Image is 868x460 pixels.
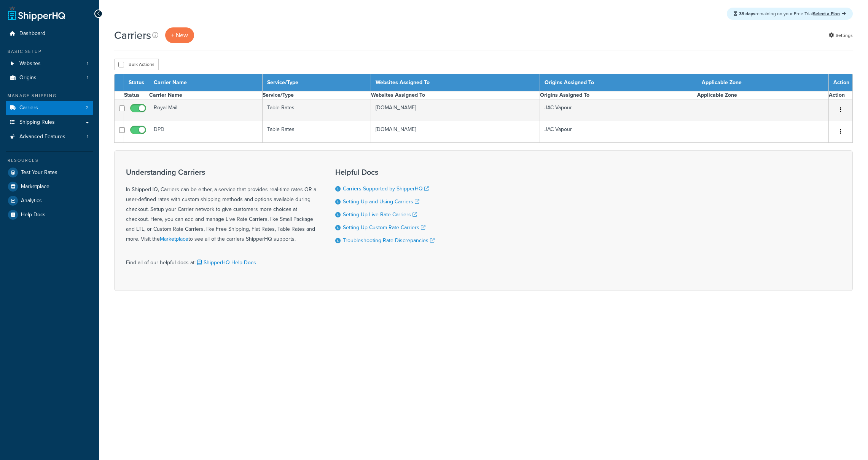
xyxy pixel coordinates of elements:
[149,91,263,99] th: Carrier Name
[6,93,93,99] div: Manage Shipping
[540,91,697,99] th: Origins Assigned To
[6,57,93,71] a: Websites 1
[263,121,371,143] td: Table Rates
[263,99,371,121] td: Table Rates
[87,61,88,67] span: 1
[19,61,41,67] span: Websites
[124,74,149,91] th: Status
[19,75,37,81] span: Origins
[114,28,151,43] h1: Carriers
[160,235,188,243] a: Marketplace
[697,74,828,91] th: Applicable Zone
[21,212,46,218] span: Help Docs
[371,99,540,121] td: [DOMAIN_NAME]
[739,10,755,17] strong: 39 days
[6,57,93,71] li: Websites
[829,91,853,99] th: Action
[335,168,435,176] h3: Helpful Docs
[343,198,419,206] a: Setting Up and Using Carriers
[86,105,88,111] span: 2
[21,184,49,190] span: Marketplace
[6,71,93,85] li: Origins
[6,157,93,164] div: Resources
[114,59,159,70] button: Bulk Actions
[149,74,263,91] th: Carrier Name
[371,91,540,99] th: Websites Assigned To
[126,252,316,268] div: Find all of our helpful docs at:
[263,74,371,91] th: Service/Type
[6,115,93,129] a: Shipping Rules
[19,30,45,37] span: Dashboard
[6,180,93,193] a: Marketplace
[6,71,93,85] a: Origins 1
[165,27,194,43] a: + New
[196,259,256,267] a: ShipperHQ Help Docs
[6,101,93,115] li: Carriers
[343,185,429,193] a: Carriers Supported by ShipperHQ
[126,168,316,244] div: In ShipperHQ, Carriers can be either, a service that provides real-time rates OR a user-defined r...
[6,48,93,55] div: Basic Setup
[19,105,38,111] span: Carriers
[124,91,149,99] th: Status
[6,130,93,144] a: Advanced Features 1
[371,74,540,91] th: Websites Assigned To
[813,10,846,17] a: Select a Plan
[87,75,88,81] span: 1
[6,208,93,222] a: Help Docs
[829,74,853,91] th: Action
[540,99,697,121] td: JAC Vapour
[343,211,417,219] a: Setting Up Live Rate Carriers
[343,236,435,244] a: Troubleshooting Rate Discrepancies
[6,130,93,144] li: Advanced Features
[19,134,65,140] span: Advanced Features
[6,194,93,208] a: Analytics
[727,8,853,20] div: remaining on your Free Trial
[87,134,88,140] span: 1
[343,224,425,232] a: Setting Up Custom Rate Carriers
[540,121,697,143] td: JAC Vapour
[697,91,828,99] th: Applicable Zone
[149,99,263,121] td: Royal Mail
[19,119,55,126] span: Shipping Rules
[6,101,93,115] a: Carriers 2
[21,198,42,204] span: Analytics
[540,74,697,91] th: Origins Assigned To
[263,91,371,99] th: Service/Type
[8,6,65,21] a: ShipperHQ Home
[21,169,57,176] span: Test Your Rates
[6,166,93,179] a: Test Your Rates
[371,121,540,143] td: [DOMAIN_NAME]
[126,168,316,176] h3: Understanding Carriers
[6,27,93,41] a: Dashboard
[149,121,263,143] td: DPD
[829,30,853,41] a: Settings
